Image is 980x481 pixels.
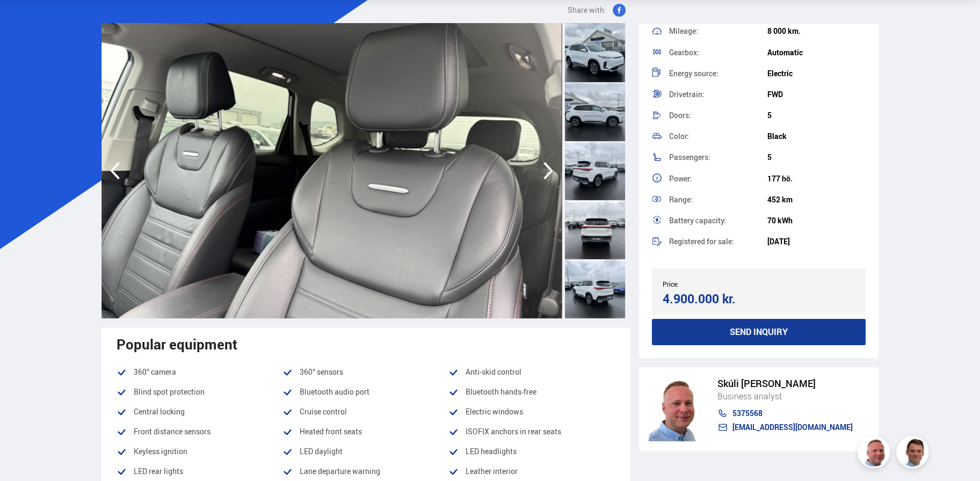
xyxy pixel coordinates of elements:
[669,112,767,119] div: Doors:
[282,385,448,398] li: Bluetooth audio port
[717,409,853,418] a: 5375568
[117,366,282,378] li: 360° camera
[117,336,615,352] div: Popular equipment
[652,319,866,345] button: Send inquiry
[669,175,767,183] div: Power:
[669,70,767,77] div: Energy source:
[563,4,630,17] button: Share with:
[282,465,448,478] li: Lane departure warning
[448,366,614,378] li: Anti-skid control
[448,385,614,398] li: Bluetooth hands-free
[898,438,930,470] img: FbJEzSuNWCJXmdc-.webp
[448,405,614,418] li: Electric windows
[282,425,448,438] li: Heated front seats
[767,27,866,35] div: 8 000 km.
[669,154,767,161] div: Passengers:
[669,133,767,140] div: Color:
[117,425,282,438] li: Front distance sensors
[767,48,866,57] div: Automatic
[117,465,282,478] li: LED rear lights
[448,425,614,438] li: ISOFIX anchors in rear seats
[767,90,866,99] div: FWD
[669,217,767,224] div: Battery сapacity:
[282,405,448,418] li: Cruise control
[568,4,606,17] span: Share with:
[663,291,756,306] div: 4.900.000 kr.
[649,377,707,441] img: siFngHWaQ9KaOqBr.png
[767,132,866,141] div: Black
[767,153,866,162] div: 5
[117,445,282,458] li: Keyless ignition
[669,49,767,56] div: Gearbox:
[767,216,866,225] div: 70 kWh
[859,438,891,470] img: siFngHWaQ9KaOqBr.png
[101,23,562,318] img: 3425854.jpeg
[717,378,853,389] div: Skúli [PERSON_NAME]
[767,111,866,120] div: 5
[767,195,866,204] div: 452 km
[117,385,282,398] li: Blind spot protection
[9,4,41,37] button: Opna LiveChat spjallviðmót
[767,174,866,183] div: 177 hö.
[767,69,866,78] div: Electric
[448,445,614,458] li: LED headlights
[282,366,448,378] li: 360° sensors
[117,405,282,418] li: Central locking
[669,238,767,245] div: Registered for sale:
[448,465,614,478] li: Leather interior
[767,237,866,246] div: [DATE]
[663,280,759,288] div: Price:
[717,389,853,403] div: Business analyst
[669,196,767,203] div: Range:
[282,445,448,458] li: LED daylight
[669,27,767,35] div: Mileage:
[669,91,767,98] div: Drivetrain:
[717,423,853,432] a: [EMAIL_ADDRESS][DOMAIN_NAME]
